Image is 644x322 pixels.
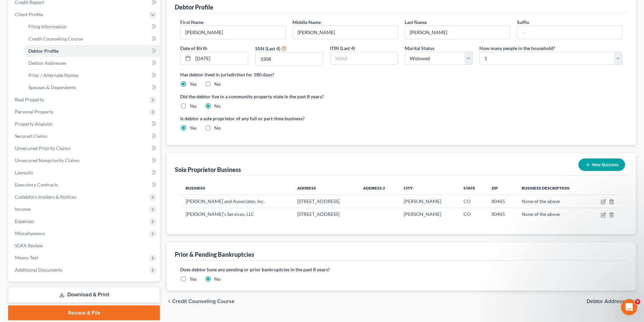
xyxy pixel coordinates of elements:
[172,299,235,304] span: Credit Counseling Course
[214,276,221,282] label: No
[180,195,292,208] td: [PERSON_NAME] and Associates, Inc.
[193,52,248,65] input: MM/DD/YYYY
[175,250,254,258] div: Prior & Pending Bankruptcies
[517,19,529,26] label: Suffix
[587,299,636,304] button: Debtor Addresses chevron_right
[23,45,160,57] a: Debtor Profile
[292,19,321,26] label: Middle Name
[358,181,398,195] th: Address 2
[635,299,640,304] span: 5
[587,299,630,304] span: Debtor Addresses
[28,60,66,66] span: Debtor Addresses
[9,179,160,191] a: Executory Contracts
[398,181,458,195] th: City
[8,305,160,320] a: Review & File
[255,45,280,52] label: SSN (Last 4)
[180,71,622,78] label: Has debtor lived in jurisdiction for 180 days?
[9,240,160,252] a: SOFA Review
[28,36,83,42] span: Credit Counseling Course
[9,130,160,142] a: Secured Claims
[180,266,622,273] label: Does debtor have any pending or prior bankruptcies in the past 8 years?
[630,299,636,304] i: chevron_right
[9,167,160,179] a: Lawsuits
[190,276,197,282] label: Yes
[15,267,63,273] span: Additional Documents
[15,243,43,248] span: SOFA Review
[293,26,398,39] input: M.I
[180,115,398,122] label: Is debtor a sole proprietor of any full or part-time business?
[9,118,160,130] a: Property Analysis
[15,121,52,127] span: Property Analysis
[15,145,71,151] span: Unsecured Priority Claims
[181,26,285,39] input: --
[458,208,486,221] td: CO
[256,52,323,65] input: XXXX
[28,84,76,90] span: Spouses & Dependents
[15,157,79,163] span: Unsecured Nonpriority Claims
[175,166,241,174] div: Sole Proprietor Business
[405,19,427,26] label: Last Name
[330,45,355,52] label: ITIN (Last 4)
[180,93,622,100] label: Did the debtor live in a community property state in the past 8 years?
[292,208,358,221] td: [STREET_ADDRESS]
[180,19,204,26] label: First Name
[15,11,43,17] span: Client Profile
[167,299,172,304] i: chevron_left
[15,255,38,261] span: Means Test
[15,194,76,200] span: Codebtors Insiders & Notices
[9,142,160,154] a: Unsecured Priority Claims
[15,109,53,115] span: Personal Property
[458,181,486,195] th: State
[28,24,67,29] span: Filing Information
[190,125,197,131] label: Yes
[15,230,45,236] span: Miscellaneous
[398,208,458,221] td: [PERSON_NAME]
[292,181,358,195] th: Address
[214,125,221,131] label: No
[214,103,221,109] label: No
[486,181,516,195] th: Zip
[292,195,358,208] td: [STREET_ADDRESS]
[516,208,589,221] td: None of the above
[167,299,235,304] button: chevron_left Credit Counseling Course
[175,3,213,11] div: Debtor Profile
[516,195,589,208] td: None of the above
[180,208,292,221] td: [PERSON_NAME]'s Services, LLC
[486,208,516,221] td: 80465
[621,299,637,315] iframe: Intercom live chat
[8,287,160,303] a: Download & Print
[330,52,398,65] input: XXXX
[180,45,207,52] label: Date of Birth
[517,26,622,39] input: --
[23,57,160,69] a: Debtor Addresses
[9,154,160,167] a: Unsecured Nonpriority Claims
[214,81,221,88] label: No
[28,72,79,78] span: Prior / Alternate Names
[23,21,160,33] a: Filing Information
[23,33,160,45] a: Credit Counseling Course
[23,81,160,94] a: Spouses & Dependents
[15,218,34,224] span: Expenses
[458,195,486,208] td: CO
[15,97,44,102] span: Real Property
[398,195,458,208] td: [PERSON_NAME]
[15,133,47,139] span: Secured Claims
[190,103,197,109] label: Yes
[479,45,555,52] label: How many people in the household?
[15,170,33,175] span: Lawsuits
[190,81,197,88] label: Yes
[516,181,589,195] th: Business Description
[28,48,58,54] span: Debtor Profile
[15,182,58,188] span: Executory Contracts
[578,158,625,171] button: New Business
[23,69,160,81] a: Prior / Alternate Names
[405,26,510,39] input: --
[405,45,434,52] label: Marital Status
[180,181,292,195] th: Business
[15,206,30,212] span: Income
[486,195,516,208] td: 80465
